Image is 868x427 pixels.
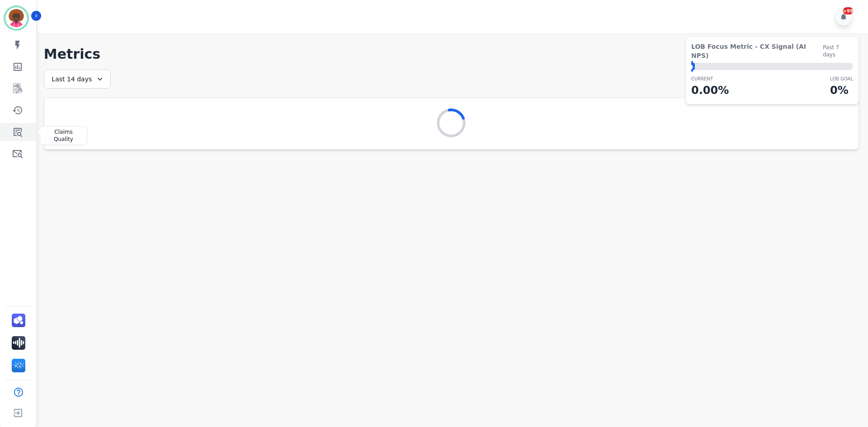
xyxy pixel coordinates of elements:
[830,82,853,99] p: 0 %
[843,7,853,14] div: +99
[691,75,729,82] p: CURRENT
[691,42,823,60] span: LOB Focus Metric - CX Signal (AI NPS)
[823,44,853,58] span: Past 7 days
[691,82,729,99] p: 0.00 %
[44,46,859,62] h1: Metrics
[830,75,853,82] p: LOB Goal
[691,63,695,70] div: ⬤
[5,7,27,29] img: Bordered avatar
[44,70,111,89] div: Last 14 days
